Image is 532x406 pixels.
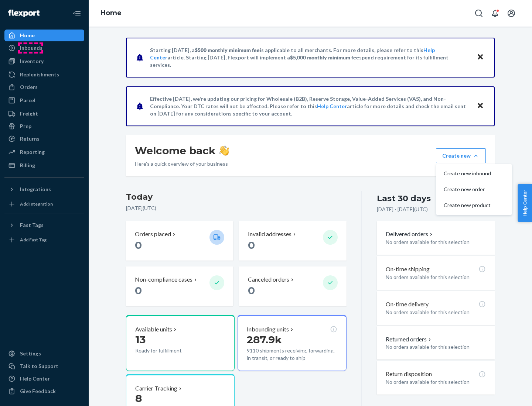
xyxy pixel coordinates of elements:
[126,315,235,371] button: Available units13Ready for fulfillment
[386,230,434,238] button: Delivered orders
[239,266,346,306] button: Canceled orders 0
[4,133,84,145] a: Returns
[4,108,84,120] a: Freight
[4,348,84,359] a: Settings
[150,47,470,69] p: Starting [DATE], a is applicable to all merchants. For more details, please refer to this article...
[135,275,192,284] p: Non-compliance cases
[475,52,485,63] button: Close
[4,42,84,54] a: Inbounds
[247,333,282,346] span: 287.9k
[20,58,44,65] div: Inventory
[20,201,53,207] div: Add Integration
[386,378,486,386] p: No orders available for this selection
[20,162,35,169] div: Billing
[135,333,146,346] span: 13
[4,198,84,210] a: Add Integration
[438,182,510,197] button: Create new order
[135,239,142,251] span: 0
[20,221,44,229] div: Fast Tags
[20,83,38,91] div: Orders
[20,148,45,156] div: Reporting
[20,237,47,243] div: Add Fast Tag
[20,388,56,395] div: Give Feedback
[20,135,40,142] div: Returns
[386,309,486,316] p: No orders available for this selection
[248,239,255,251] span: 0
[195,47,260,53] span: $500 monthly minimum fee
[135,384,177,393] p: Carrier Tracking
[4,55,84,67] a: Inventory
[126,266,233,306] button: Non-compliance cases 0
[20,362,58,370] div: Talk to Support
[386,273,486,281] p: No orders available for this selection
[20,97,35,104] div: Parcel
[20,44,42,52] div: Inbounds
[377,206,428,213] p: [DATE] - [DATE] ( UTC )
[69,6,84,21] button: Close Navigation
[4,360,84,372] a: Talk to Support
[4,234,84,246] a: Add Fast Tag
[4,159,84,171] a: Billing
[386,370,432,378] p: Return disposition
[20,375,50,382] div: Help Center
[4,94,84,106] a: Parcel
[4,183,84,195] button: Integrations
[135,347,204,354] p: Ready for fulfillment
[150,95,470,117] p: Effective [DATE], we're updating our pricing for Wholesale (B2B), Reserve Storage, Value-Added Se...
[518,184,532,222] button: Help Center
[290,54,359,61] span: $5,000 monthly minimum fee
[20,350,41,357] div: Settings
[438,166,510,182] button: Create new inbound
[386,300,429,309] p: On-time delivery
[4,146,84,158] a: Reporting
[135,230,171,238] p: Orders placed
[4,69,84,80] a: Replenishments
[471,6,486,21] button: Open Search Box
[219,145,229,156] img: hand-wave emoji
[4,219,84,231] button: Fast Tags
[135,160,229,168] p: Here’s a quick overview of your business
[126,191,347,203] h3: Today
[504,6,519,21] button: Open account menu
[386,265,430,273] p: On-time shipping
[126,221,233,261] button: Orders placed 0
[377,193,431,204] div: Last 30 days
[95,3,127,24] ol: breadcrumbs
[248,275,289,284] p: Canceled orders
[444,171,491,176] span: Create new inbound
[444,187,491,192] span: Create new order
[20,32,35,39] div: Home
[135,284,142,297] span: 0
[248,284,255,297] span: 0
[20,186,51,193] div: Integrations
[248,230,291,238] p: Invalid addresses
[4,373,84,385] a: Help Center
[135,392,142,405] span: 8
[135,325,172,334] p: Available units
[386,238,486,246] p: No orders available for this selection
[135,144,229,157] h1: Welcome back
[4,120,84,132] a: Prep
[444,203,491,208] span: Create new product
[436,148,486,163] button: Create newCreate new inboundCreate new orderCreate new product
[386,343,486,351] p: No orders available for this selection
[247,325,289,334] p: Inbounding units
[20,110,38,117] div: Freight
[238,315,346,371] button: Inbounding units287.9k9110 shipments receiving, forwarding, in transit, or ready to ship
[8,10,40,17] img: Flexport logo
[4,81,84,93] a: Orders
[20,71,59,78] div: Replenishments
[239,221,346,261] button: Invalid addresses 0
[386,335,433,344] button: Returned orders
[4,30,84,41] a: Home
[488,6,502,21] button: Open notifications
[317,103,347,109] a: Help Center
[4,385,84,397] button: Give Feedback
[247,347,337,362] p: 9110 shipments receiving, forwarding, in transit, or ready to ship
[438,197,510,213] button: Create new product
[20,123,31,130] div: Prep
[475,101,485,111] button: Close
